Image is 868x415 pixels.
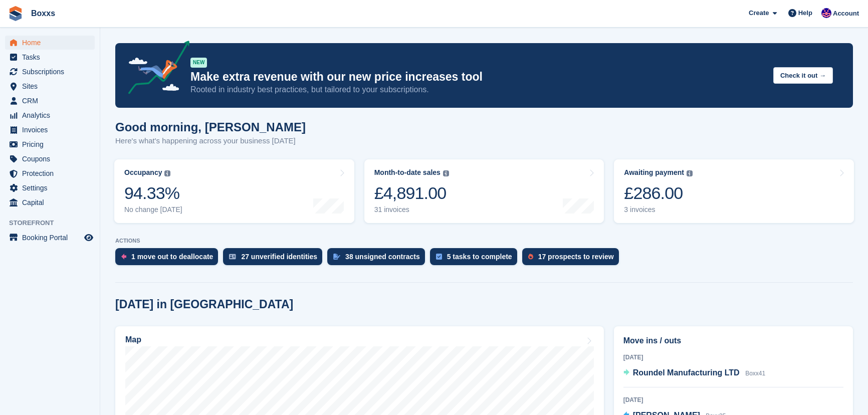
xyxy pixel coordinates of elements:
div: NEW [190,58,207,68]
div: £4,891.00 [374,183,449,203]
p: Make extra revenue with our new price increases tool [190,70,765,84]
a: Preview store [83,232,95,244]
div: 17 prospects to review [538,253,614,261]
img: move_outs_to_deallocate_icon-f764333ba52eb49d3ac5e1228854f67142a1ed5810a6f6cc68b1a99e826820c5.svg [121,254,126,260]
a: Boxxs [27,5,59,22]
div: No change [DATE] [124,205,182,214]
h1: Good morning, [PERSON_NAME] [115,120,306,134]
span: Subscriptions [22,65,82,79]
a: menu [5,195,95,210]
img: task-75834270c22a3079a89374b754ae025e5fb1db73e45f91037f5363f120a921f8.svg [436,254,442,260]
p: Here's what's happening across your business [DATE] [115,135,306,147]
a: menu [5,152,95,166]
a: 17 prospects to review [522,248,624,270]
a: 5 tasks to complete [430,248,522,270]
a: menu [5,65,95,79]
span: CRM [22,94,82,108]
img: icon-info-grey-7440780725fd019a000dd9b08b2336e03edf1995a4989e88bcd33f0948082b44.svg [443,170,449,176]
img: prospect-51fa495bee0391a8d652442698ab0144808aea92771e9ea1ae160a38d050c398.svg [528,254,533,260]
img: icon-info-grey-7440780725fd019a000dd9b08b2336e03edf1995a4989e88bcd33f0948082b44.svg [164,170,170,176]
span: Pricing [22,137,82,151]
img: contract_signature_icon-13c848040528278c33f63329250d36e43548de30e8caae1d1a13099fd9432cc5.svg [333,254,340,260]
a: Occupancy 94.33% No change [DATE] [114,159,354,223]
a: menu [5,181,95,195]
a: menu [5,108,95,122]
a: menu [5,137,95,151]
span: Tasks [22,50,82,64]
div: 27 unverified identities [241,253,317,261]
span: Create [749,8,769,18]
div: 38 unsigned contracts [345,253,420,261]
a: menu [5,166,95,180]
span: Sites [22,79,82,93]
button: Check it out → [773,67,833,84]
h2: Map [125,335,141,344]
a: 1 move out to deallocate [115,248,223,270]
h2: Move ins / outs [623,335,843,347]
div: Month-to-date sales [374,168,441,177]
span: Account [833,9,859,19]
span: Storefront [9,218,100,228]
div: £286.00 [624,183,693,203]
div: 31 invoices [374,205,449,214]
a: Awaiting payment £286.00 3 invoices [614,159,854,223]
div: [DATE] [623,395,843,404]
div: Awaiting payment [624,168,684,177]
span: Coupons [22,152,82,166]
p: ACTIONS [115,238,853,244]
span: Invoices [22,123,82,137]
span: Protection [22,166,82,180]
a: menu [5,79,95,93]
span: Help [798,8,812,18]
a: menu [5,36,95,50]
div: 94.33% [124,183,182,203]
div: 5 tasks to complete [447,253,512,261]
img: Jamie Malcolm [821,8,831,18]
a: 27 unverified identities [223,248,327,270]
a: menu [5,94,95,108]
a: menu [5,50,95,64]
div: 1 move out to deallocate [131,253,213,261]
img: stora-icon-8386f47178a22dfd0bd8f6a31ec36ba5ce8667c1dd55bd0f319d3a0aa187defe.svg [8,6,23,21]
div: [DATE] [623,353,843,362]
span: Capital [22,195,82,210]
p: Rooted in industry best practices, but tailored to your subscriptions. [190,84,765,95]
a: Roundel Manufacturing LTD Boxx41 [623,367,766,380]
a: menu [5,123,95,137]
span: Home [22,36,82,50]
img: verify_identity-adf6edd0f0f0b5bbfe63781bf79b02c33cf7c696d77639b501bdc392416b5a36.svg [229,254,236,260]
a: menu [5,231,95,245]
span: Analytics [22,108,82,122]
img: price-adjustments-announcement-icon-8257ccfd72463d97f412b2fc003d46551f7dbcb40ab6d574587a9cd5c0d94... [120,41,190,98]
span: Settings [22,181,82,195]
div: Occupancy [124,168,162,177]
a: 38 unsigned contracts [327,248,430,270]
h2: [DATE] in [GEOGRAPHIC_DATA] [115,298,293,311]
span: Roundel Manufacturing LTD [633,368,740,377]
a: Month-to-date sales £4,891.00 31 invoices [364,159,604,223]
span: Boxx41 [745,370,765,377]
div: 3 invoices [624,205,693,214]
img: icon-info-grey-7440780725fd019a000dd9b08b2336e03edf1995a4989e88bcd33f0948082b44.svg [687,170,693,176]
span: Booking Portal [22,231,82,245]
